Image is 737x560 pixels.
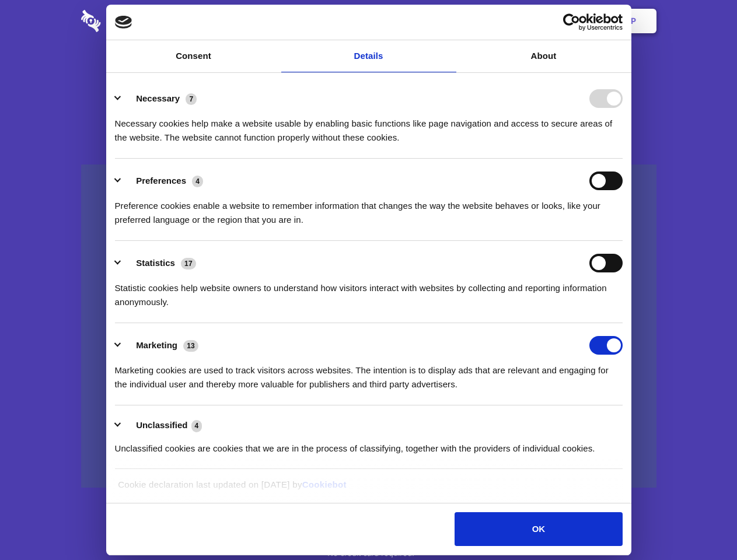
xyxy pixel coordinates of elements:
a: Details [281,40,456,72]
button: Unclassified (4) [115,418,209,433]
button: Preferences (4) [115,171,211,190]
label: Marketing [136,340,177,350]
a: Login [529,3,580,39]
div: Preference cookies enable a website to remember information that changes the way the website beha... [115,190,623,227]
a: About [456,40,631,72]
div: Marketing cookies are used to track visitors across websites. The intention is to display ads tha... [115,355,623,391]
img: logo [115,16,132,29]
div: Unclassified cookies are cookies that we are in the process of classifying, together with the pro... [115,433,623,456]
button: Marketing (13) [115,336,206,355]
label: Statistics [136,258,175,268]
span: 4 [192,176,203,187]
a: Cookiebot [302,480,347,489]
label: Necessary [136,93,180,103]
a: Pricing [343,3,393,39]
a: Consent [106,40,281,72]
img: logo-wordmark-white-trans-d4663122ce5f474addd5e946df7df03e33cb6a1c49d2221995e7729f52c070b2.svg [81,10,181,32]
h4: Auto-redaction of sensitive data, encrypted data sharing and self-destructing private chats. Shar... [81,106,656,145]
label: Preferences [136,176,186,185]
h1: Eliminate Slack Data Loss. [81,52,656,94]
div: Cookie declaration last updated on [DATE] by [109,478,628,501]
iframe: Drift Widget Chat Controller [679,502,723,546]
a: Usercentrics Cookiebot - opens in a new window [521,13,623,31]
span: 17 [181,258,196,269]
div: Statistic cookies help website owners to understand how visitors interact with websites by collec... [115,272,623,309]
div: Necessary cookies help make a website usable by enabling basic functions like page navigation and... [115,108,623,145]
span: 7 [186,93,197,105]
button: OK [455,512,622,546]
span: 13 [183,340,198,352]
span: 4 [191,420,202,432]
button: Necessary (7) [115,89,204,108]
a: Contact [473,3,527,39]
a: Wistia video thumbnail [81,164,656,488]
button: Statistics (17) [115,254,204,272]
